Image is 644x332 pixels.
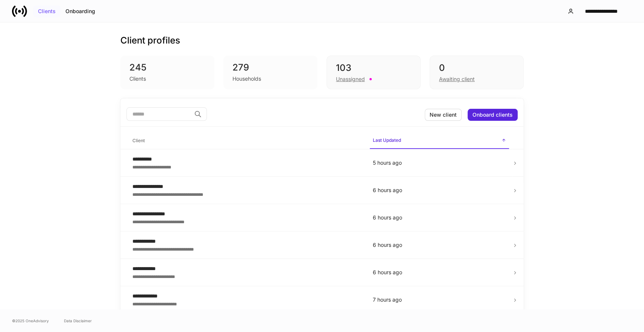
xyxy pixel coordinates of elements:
[373,269,506,276] p: 6 hours ago
[120,35,180,47] h3: Client profiles
[472,112,513,117] div: Onboard clients
[373,159,506,167] p: 5 hours ago
[232,75,261,83] div: Households
[327,56,421,89] div: 103Unassigned
[373,214,506,221] p: 6 hours ago
[12,318,49,324] span: © 2025 OneAdvisory
[425,109,462,121] button: New client
[336,62,411,74] div: 103
[61,5,100,17] button: Onboarding
[373,186,506,194] p: 6 hours ago
[373,137,401,144] h6: Last Updated
[33,5,61,17] button: Clients
[129,75,146,83] div: Clients
[430,56,524,89] div: 0Awaiting client
[132,137,145,144] h6: Client
[439,75,475,83] div: Awaiting client
[232,62,308,74] div: 279
[129,62,205,74] div: 245
[373,241,506,249] p: 6 hours ago
[468,109,518,121] button: Onboard clients
[129,133,364,149] span: Client
[430,112,457,117] div: New client
[336,75,365,83] div: Unassigned
[439,62,514,74] div: 0
[373,296,506,303] p: 7 hours ago
[370,133,509,149] span: Last Updated
[64,318,92,324] a: Data Disclaimer
[38,9,56,14] div: Clients
[65,9,95,14] div: Onboarding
